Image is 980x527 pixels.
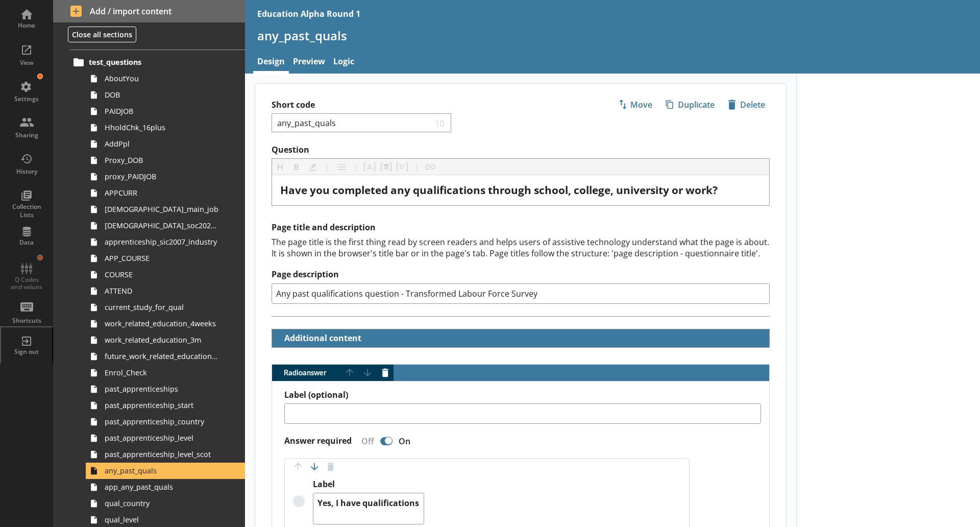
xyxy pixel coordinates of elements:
[257,8,360,19] div: Education Alpha Round 1
[9,131,44,139] div: Sharing
[105,449,218,459] span: past_apprenticeship_level_scot
[86,430,245,446] a: past_apprenticeship_level
[280,183,761,197] div: Question
[68,27,136,42] button: Close all sections
[86,316,245,332] a: work_related_education_4weeks
[9,167,44,176] div: History
[272,369,341,376] span: Radio answer
[105,335,218,345] span: work_related_education_3m
[105,302,218,312] span: current_study_for_qual
[105,90,218,100] span: DOB
[313,493,424,524] textarea: Yes, I have qualifications
[86,365,245,381] a: Enrol_Check
[9,317,44,325] div: Shortcuts
[9,95,44,103] div: Settings
[86,283,245,299] a: ATTEND
[86,479,245,495] a: app_any_past_quals
[86,152,245,169] a: Proxy_DOB
[9,238,44,247] div: Data
[329,52,358,74] a: Logic
[253,52,289,74] a: Design
[723,96,770,113] button: Delete
[86,414,245,430] a: past_apprenticeship_country
[105,123,218,132] span: HholdChk_16plus
[105,417,218,426] span: past_apprenticeship_country
[86,234,245,250] a: apprenticeship_sic2007_industry
[272,100,521,110] label: Short code
[86,267,245,283] a: COURSE
[284,390,761,400] label: Label (optional)
[86,201,245,218] a: [DEMOGRAPHIC_DATA]_main_job
[105,237,218,247] span: apprenticeship_sic2007_industry
[377,365,394,381] button: Delete answer
[105,466,218,475] span: any_past_quals
[272,269,770,280] label: Page description
[105,221,218,230] span: [DEMOGRAPHIC_DATA]_soc2020_job_title
[395,436,419,447] div: On
[105,400,218,410] span: past_apprenticeship_start
[313,479,424,490] label: Label
[86,495,245,512] a: qual_country
[661,96,719,113] button: Duplicate
[284,436,352,446] label: Answer required
[9,203,44,219] div: Collection Lists
[105,433,218,443] span: past_apprenticeship_level
[614,96,657,113] button: Move
[105,368,218,377] span: Enrol_Check
[105,270,218,279] span: COURSE
[276,329,363,347] button: Additional content
[661,97,719,113] span: Duplicate
[86,136,245,152] a: AddPpl
[614,97,656,113] span: Move
[105,319,218,328] span: work_related_education_4weeks
[70,6,228,17] span: Add / import content
[105,188,218,198] span: APPCURR
[724,97,769,113] span: Delete
[105,74,218,83] span: AboutYou
[289,52,329,74] a: Preview
[9,59,44,67] div: View
[86,446,245,463] a: past_apprenticeship_level_scot
[272,145,770,155] label: Question
[70,54,245,70] a: test_questions
[105,253,218,263] span: APP_COURSE
[86,185,245,201] a: APPCURR
[9,348,44,356] div: Sign out
[89,57,214,67] span: test_questions
[86,299,245,316] a: current_study_for_qual
[86,218,245,234] a: [DEMOGRAPHIC_DATA]_soc2020_job_title
[433,118,447,128] span: 10
[86,70,245,87] a: AboutYou
[272,236,770,259] div: The page title is the first thing read by screen readers and helps users of assistive technology ...
[280,183,718,197] span: Have you completed any qualifications through school, college, university or work?
[86,103,245,119] a: PAIDJOB
[105,172,218,181] span: proxy_PAIDJOB
[86,381,245,397] a: past_apprenticeships
[86,332,245,348] a: work_related_education_3m
[105,106,218,116] span: PAIDJOB
[86,250,245,267] a: APP_COURSE
[105,139,218,149] span: AddPpl
[86,119,245,136] a: HholdChk_16plus
[306,459,323,475] button: Move option down
[272,222,770,233] h2: Page title and description
[9,21,44,30] div: Home
[105,515,218,524] span: qual_level
[105,204,218,214] span: [DEMOGRAPHIC_DATA]_main_job
[86,169,245,185] a: proxy_PAIDJOB
[105,155,218,165] span: Proxy_DOB
[105,482,218,492] span: app_any_past_quals
[86,463,245,479] a: any_past_quals
[105,384,218,394] span: past_apprenticeships
[86,348,245,365] a: future_work_related_education_3m
[105,351,218,361] span: future_work_related_education_3m
[257,28,968,43] h1: any_past_quals
[105,286,218,296] span: ATTEND
[86,397,245,414] a: past_apprenticeship_start
[86,87,245,103] a: DOB
[105,498,218,508] span: qual_country
[353,436,378,447] div: Off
